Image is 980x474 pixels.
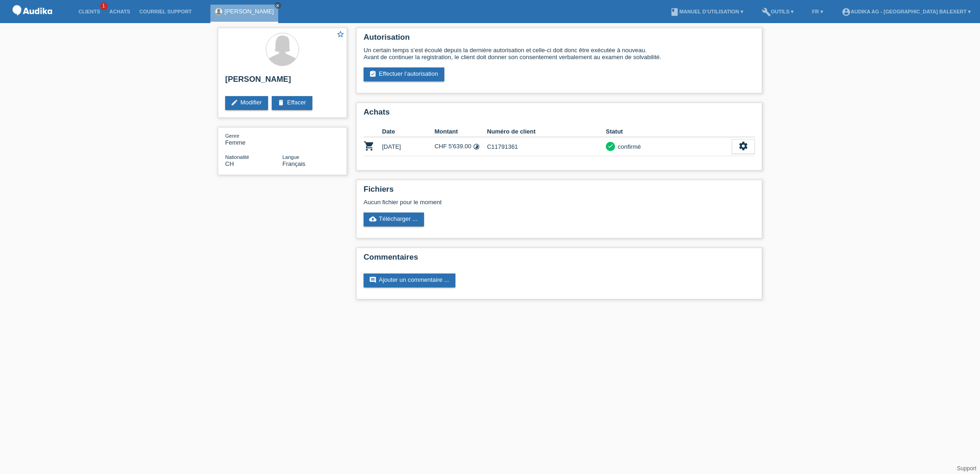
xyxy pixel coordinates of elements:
i: assignment_turned_in [369,70,376,78]
a: buildOutils ▾ [757,9,798,14]
span: Langue [282,154,299,160]
td: C11791361 [487,137,606,156]
td: CHF 5'639.00 [435,137,487,156]
a: close [275,2,281,9]
i: close [275,3,280,8]
a: Support [957,465,976,472]
i: POSP00027114 [364,140,375,152]
i: book [670,7,679,17]
i: delete [277,99,285,106]
span: 1 [100,2,108,10]
a: [PERSON_NAME] [225,8,274,15]
h2: Achats [364,108,755,122]
a: commentAjouter un commentaire ... [364,273,455,287]
a: POS — MF Group [9,18,55,25]
div: confirmé [615,142,641,152]
a: deleteEffacer [272,96,312,110]
th: Numéro de client [487,126,606,137]
a: assignment_turned_inEffectuer l’autorisation [364,67,444,81]
th: Date [382,126,435,137]
i: check [607,143,614,149]
a: Clients [74,9,105,14]
a: bookManuel d’utilisation ▾ [665,9,747,14]
span: Nationalité [225,154,249,160]
h2: Autorisation [364,33,755,47]
h2: Fichiers [364,185,755,199]
i: build [762,7,771,17]
span: Genre [225,133,239,139]
a: cloud_uploadTélécharger ... [364,213,424,226]
i: settings [738,141,748,151]
th: Statut [606,126,732,137]
span: Français [282,160,305,167]
a: Courriel Support [135,9,196,14]
i: account_circle [842,7,851,17]
i: star_border [336,30,345,38]
a: star_border [336,30,345,40]
h2: Commentaires [364,253,755,267]
a: FR ▾ [807,9,828,14]
i: Taux fixes (24 versements) [473,143,480,150]
span: Suisse [225,160,234,167]
div: Aucun fichier pour le moment [364,199,645,206]
a: editModifier [225,96,268,110]
th: Montant [435,126,487,137]
div: Un certain temps s’est écoulé depuis la dernière autorisation et celle-ci doit donc être exécutée... [364,47,755,61]
i: edit [231,99,238,106]
a: account_circleAudika AG - [GEOGRAPHIC_DATA] Balexert ▾ [837,9,975,14]
i: cloud_upload [369,215,376,223]
i: comment [369,276,376,284]
h2: [PERSON_NAME] [225,75,340,89]
div: Femme [225,132,282,146]
a: Achats [105,9,135,14]
td: [DATE] [382,137,435,156]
